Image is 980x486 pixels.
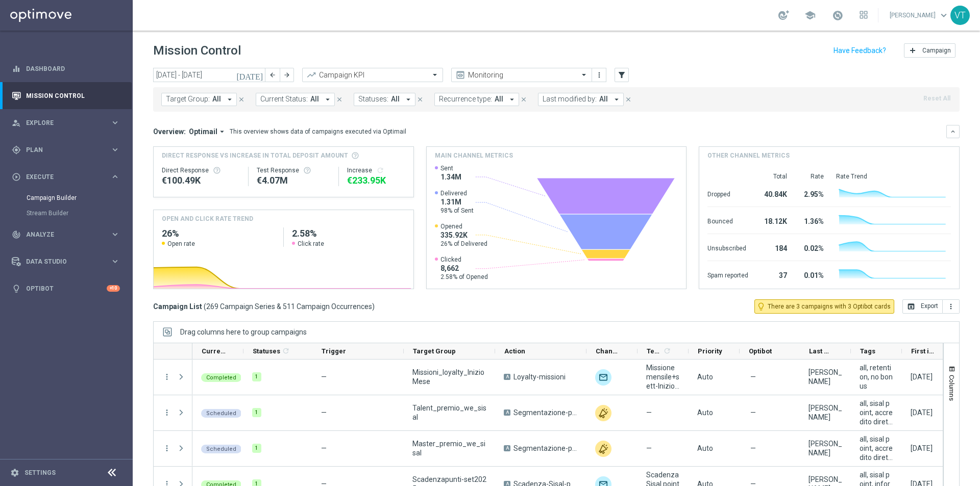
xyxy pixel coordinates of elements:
[11,65,120,73] button: equalizer Dashboard
[507,95,517,104] i: arrow_drop_down
[904,43,955,58] button: add Campaign
[321,444,327,452] span: —
[761,172,787,181] div: Total
[594,69,604,81] button: more_vert
[860,434,893,462] span: all, sisal point, accredito diretto, master
[440,207,474,215] span: 98% of Sent
[416,96,424,103] i: close
[321,373,327,381] span: —
[237,94,246,105] button: close
[162,166,240,174] div: Direct Response
[372,302,375,311] span: )
[707,151,790,160] h4: Other channel metrics
[543,95,597,104] span: Last modified by:
[768,302,891,311] span: There are 3 campaigns with 3 Optibot cards
[256,93,335,106] button: Current Status: All arrow_drop_down
[625,96,632,103] i: close
[595,405,611,421] div: Other
[520,96,527,103] i: close
[11,146,120,154] button: gps_fixed Plan keyboard_arrow_right
[252,372,261,381] div: 1
[27,190,132,206] div: Campaign Builder
[321,408,327,417] span: —
[440,172,461,182] span: 1.34M
[440,197,474,207] span: 1.31M
[948,375,956,401] span: Columns
[911,347,936,355] span: First in Range
[617,70,626,80] i: filter_alt
[595,369,611,386] img: Optimail
[12,145,110,155] div: Plan
[204,302,206,311] span: (
[206,410,236,417] span: Scheduled
[212,95,221,104] span: All
[10,468,19,477] i: settings
[347,174,405,187] div: €233,951
[253,347,280,355] span: Statuses
[707,212,748,228] div: Bounced
[750,408,756,417] span: —
[24,470,56,476] a: Settings
[707,239,748,255] div: Unsubscribed
[12,172,110,182] div: Execute
[911,372,933,381] div: 01 Sep 2025, Monday
[902,299,943,314] button: open_in_browser Export
[808,368,842,386] div: Chiara Pigato
[335,94,344,105] button: close
[799,185,824,201] div: 2.95%
[26,120,110,126] span: Explore
[663,347,671,355] i: refresh
[440,264,488,273] span: 8,662
[946,125,960,138] button: keyboard_arrow_down
[230,127,406,136] div: This overview shows data of campaigns executed via Optimail
[26,147,110,153] span: Plan
[26,232,110,238] span: Analyze
[162,372,171,381] i: more_vert
[11,285,120,293] button: lightbulb Optibot +10
[440,164,461,172] span: Sent
[761,185,787,201] div: 40.84K
[12,82,120,109] div: Mission Control
[257,174,330,187] div: €4,065,568
[306,70,316,80] i: trending_up
[646,408,652,417] span: —
[412,403,486,422] span: Talent_premio_we_sisal
[697,444,713,452] span: Auto
[834,47,886,54] input: Have Feedback?
[11,173,120,181] div: play_circle_outline Execute keyboard_arrow_right
[354,93,415,106] button: Statuses: All arrow_drop_down
[110,118,120,127] i: keyboard_arrow_right
[707,185,748,201] div: Dropped
[107,285,120,292] div: +10
[292,227,405,240] h2: 2.58%
[201,444,241,453] colored-tag: Scheduled
[455,70,465,80] i: preview
[902,302,960,310] multiple-options-button: Export to CSV
[836,172,951,181] div: Rate Trend
[206,302,372,311] span: 269 Campaign Series & 511 Campaign Occurrences
[761,239,787,255] div: 184
[860,347,875,355] span: Tags
[440,189,474,197] span: Delivered
[860,399,893,426] span: all, sisal point, accredito diretto, talent
[236,70,264,80] i: [DATE]
[434,93,519,106] button: Recurrence type: All arrow_drop_down
[391,95,400,104] span: All
[11,119,120,127] button: person_search Explore keyboard_arrow_right
[513,444,578,453] span: Segmentazione-premio mensile
[415,94,425,105] button: close
[206,446,236,452] span: Scheduled
[358,95,388,104] span: Statuses:
[11,258,120,266] button: Data Studio keyboard_arrow_right
[646,363,680,391] span: Missione mensile+sett-InizioMese
[161,93,237,106] button: Target Group: All arrow_drop_down
[153,127,186,136] h3: Overview:
[12,230,21,239] i: track_changes
[595,71,603,79] i: more_vert
[298,240,324,248] span: Click rate
[947,302,955,311] i: more_vert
